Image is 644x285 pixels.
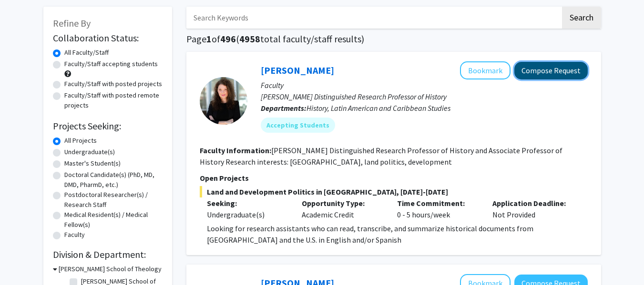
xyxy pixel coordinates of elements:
[186,33,601,45] h1: Page of ( total faculty/staff results)
[206,33,212,45] span: 1
[7,242,41,278] iframe: Chat
[53,249,163,260] h2: Division & Department:
[186,7,561,29] input: Search Keywords
[562,7,601,29] button: Search
[492,197,573,209] p: Application Deadline:
[200,172,588,184] p: Open Projects
[64,170,163,190] label: Doctoral Candidate(s) (PhD, MD, DMD, PharmD, etc.)
[64,48,109,58] label: All Faculty/Staff
[307,103,450,113] span: History, Latin American and Caribbean Studies
[200,146,271,155] b: Faculty Information:
[59,264,162,274] h3: [PERSON_NAME] School of Theology
[207,223,588,246] p: Looking for research assistants who can read, transcribe, and summarize historical documents from...
[514,62,588,79] button: Compose Request to Adriana Chira
[261,103,307,113] b: Departments:
[302,197,383,209] p: Opportunity Type:
[200,186,588,197] span: Land and Development Politics in [GEOGRAPHIC_DATA], [DATE]-[DATE]
[261,91,588,102] p: [PERSON_NAME] Distinguished Research Professor of History
[397,197,478,209] p: Time Commitment:
[64,79,162,89] label: Faculty/Staff with posted projects
[64,190,163,210] label: Postdoctoral Researcher(s) / Research Staff
[64,147,115,157] label: Undergraduate(s)
[261,64,334,76] a: [PERSON_NAME]
[460,61,511,79] button: Add Adriana Chira to Bookmarks
[207,197,288,209] p: Seeking:
[64,210,163,230] label: Medical Resident(s) / Medical Fellow(s)
[207,209,288,220] div: Undergraduate(s)
[53,17,91,29] span: Refine By
[390,197,485,220] div: 0 - 5 hours/week
[239,33,260,45] span: 4958
[200,146,562,167] fg-read-more: [PERSON_NAME] Distinguished Research Professor of History and Associate Professor of History Rese...
[53,32,163,44] h2: Collaboration Status:
[261,79,588,91] p: Faculty
[64,230,85,240] label: Faculty
[485,197,581,220] div: Not Provided
[53,120,163,132] h2: Projects Seeking:
[64,59,158,69] label: Faculty/Staff accepting students
[64,136,97,146] label: All Projects
[220,33,236,45] span: 496
[261,118,335,133] mat-chip: Accepting Students
[64,158,121,168] label: Master's Student(s)
[64,90,163,110] label: Faculty/Staff with posted remote projects
[295,197,390,220] div: Academic Credit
